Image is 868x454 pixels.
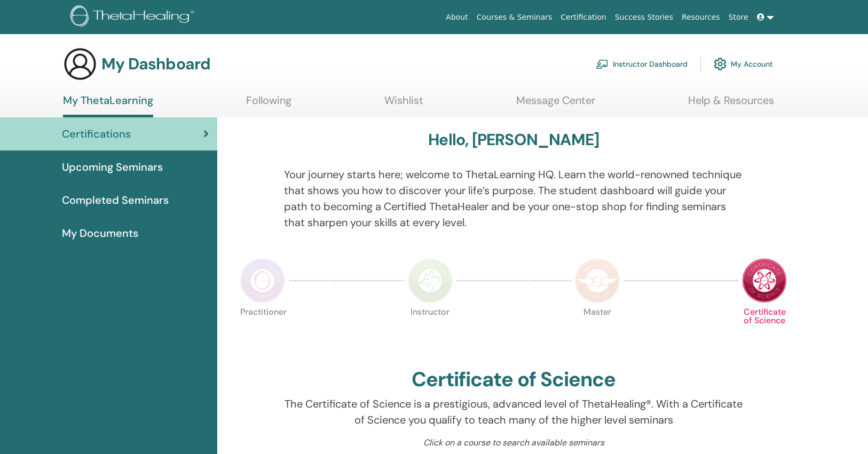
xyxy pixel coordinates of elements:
img: Master [575,258,620,303]
p: Click on a course to search available seminars [284,436,744,449]
a: Store [724,7,753,27]
a: Help & Resources [688,94,774,115]
img: chalkboard-teacher.svg [596,59,609,69]
p: Your journey starts here; welcome to ThetaLearning HQ. Learn the world-renowned technique that sh... [284,166,744,230]
p: Certificate of Science [742,308,787,353]
a: Resources [677,7,724,27]
span: Certifications [62,126,131,142]
h2: Certificate of Science [412,368,616,392]
img: Instructor [408,258,453,303]
a: Following [246,94,291,115]
a: Certification [556,7,610,27]
h3: My Dashboard [101,54,210,74]
span: My Documents [62,225,138,241]
a: My Account [714,52,773,76]
a: Courses & Seminars [472,7,557,27]
img: Practitioner [240,258,285,303]
a: Instructor Dashboard [596,52,688,76]
img: cog.svg [714,55,727,73]
a: Message Center [516,94,595,115]
a: About [441,7,472,27]
a: Wishlist [384,94,423,115]
a: My ThetaLearning [63,94,153,117]
p: Master [575,308,620,353]
h3: Hello, [PERSON_NAME] [428,130,599,149]
img: Certificate of Science [742,258,787,303]
span: Completed Seminars [62,192,169,208]
p: Practitioner [240,308,285,353]
img: logo.png [70,5,198,29]
p: Instructor [408,308,453,353]
a: Success Stories [611,7,677,27]
p: The Certificate of Science is a prestigious, advanced level of ThetaHealing®. With a Certificate ... [284,396,744,428]
img: generic-user-icon.jpg [63,47,97,81]
span: Upcoming Seminars [62,159,163,175]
